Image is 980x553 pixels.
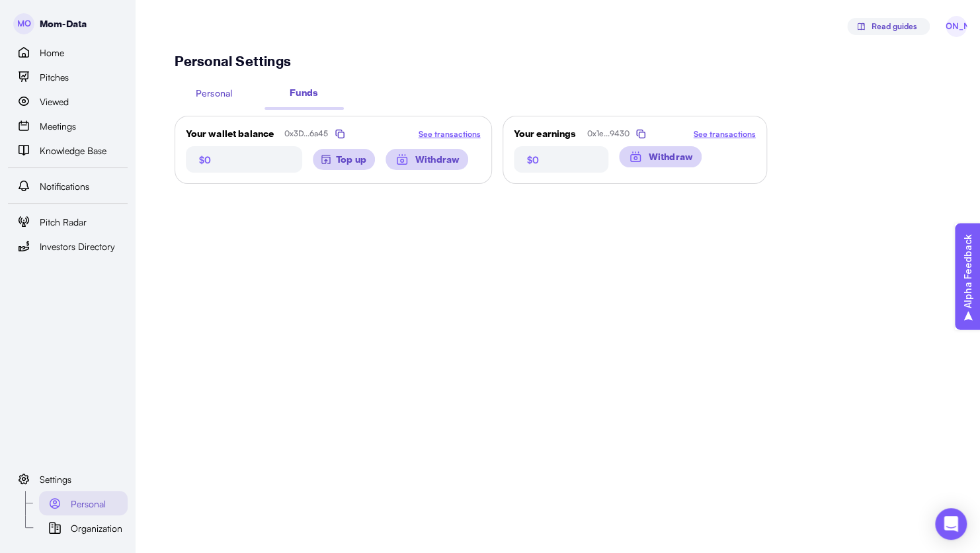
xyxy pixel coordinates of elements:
button: Read guides [847,18,930,35]
p: Your earnings [514,127,577,141]
img: svg%3e [856,21,866,32]
img: Top Up [321,155,331,164]
a: See transactions [694,130,756,138]
span: Read guides [872,19,917,34]
p: Withdraw [415,153,460,167]
p: Your wallet balance [186,127,274,141]
span: Viewed [40,95,69,109]
span: Home [40,46,64,60]
img: svg%3e [634,127,647,141]
span: Investors Directory [40,239,115,254]
button: Top UpWithdraw [386,149,468,170]
span: Notifications [40,179,89,194]
span: Meetings [40,119,76,134]
span: MO [13,13,34,34]
a: See transactions [419,130,481,138]
span: [PERSON_NAME] [946,16,967,37]
img: svg%3e [333,127,347,141]
img: Top Up [394,151,410,167]
p: Personal [196,86,232,100]
span: Knowledge Base [40,144,106,158]
span: Pitches [40,70,69,85]
p: $ 0 [514,146,608,173]
p: 0x1e...9430 [587,128,629,140]
button: Top UpWithdraw [619,146,702,167]
span: Pitch Radar [40,215,87,230]
p: Top up [336,153,366,167]
span: Organization [71,521,122,536]
p: Withdraw [649,150,693,164]
span: Personal [71,497,106,511]
p: $ 0 [186,146,303,173]
p: Mom-Data [40,17,87,31]
div: Open Intercom Messenger [935,508,967,540]
p: 0x3D...6a45 [284,128,328,140]
p: Funds [290,86,318,100]
span: Settings [40,472,71,487]
img: Top Up [628,149,643,165]
button: Top UpTop up [313,149,375,170]
p: Personal Settings [175,53,291,70]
